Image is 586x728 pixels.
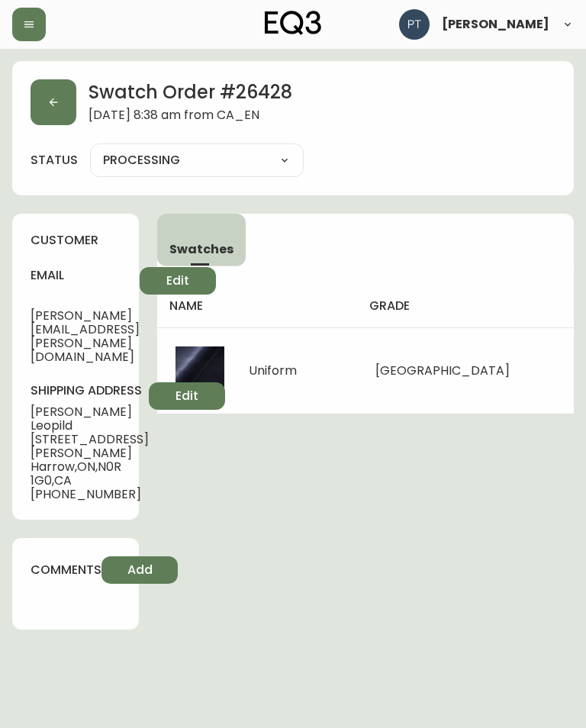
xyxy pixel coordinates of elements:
h4: customer [31,232,121,249]
span: [PHONE_NUMBER] [31,488,149,501]
span: [PERSON_NAME][EMAIL_ADDRESS][PERSON_NAME][DOMAIN_NAME] [31,309,140,364]
h4: email [31,267,140,284]
h4: name [169,298,345,314]
div: Uniform [249,364,297,378]
button: Edit [149,382,225,410]
img: 77642688-ddb1-4ec8-9487-c3ecf23fdaa9.jpg-thumb.jpg [175,346,224,395]
span: Edit [166,272,189,289]
button: Add [101,556,178,584]
span: [GEOGRAPHIC_DATA] [375,362,510,379]
span: [DATE] 8:38 am from CA_EN [89,108,292,125]
h2: Swatch Order # 26428 [89,79,292,108]
span: [PERSON_NAME] [442,18,549,31]
span: Harrow , ON , N0R 1G0 , CA [31,460,149,488]
span: [PERSON_NAME] Leopild [31,405,149,433]
span: [STREET_ADDRESS][PERSON_NAME] [31,433,149,460]
span: Edit [175,388,198,404]
span: Add [127,562,153,578]
h4: shipping address [31,382,149,399]
label: status [31,152,78,169]
span: Swatches [169,241,233,257]
h4: grade [369,298,562,314]
img: 986dcd8e1aab7847125929f325458823 [399,9,430,40]
button: Edit [140,267,216,295]
h4: comments [31,562,101,578]
img: logo [265,11,321,35]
